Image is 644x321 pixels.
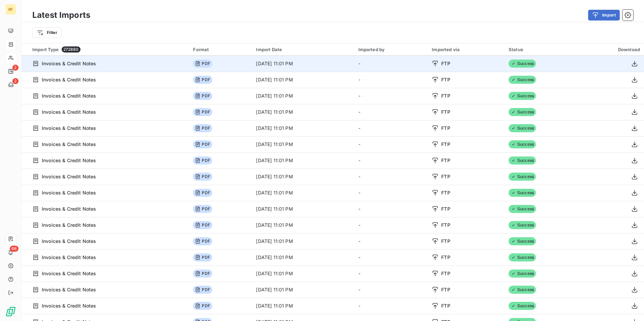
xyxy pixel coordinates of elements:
td: - [354,185,428,201]
span: Success [509,270,536,278]
td: - [354,72,428,88]
span: FTP [441,141,450,148]
td: [DATE] 11:01 PM [252,120,354,136]
span: FTP [441,270,450,277]
td: [DATE] 11:01 PM [252,265,354,282]
span: PDF [193,221,212,229]
span: Invoices & Credit Notes [42,157,96,164]
span: FTP [441,286,450,293]
span: PDF [193,286,212,294]
td: [DATE] 11:01 PM [252,104,354,120]
span: Success [509,92,536,100]
span: FTP [441,302,450,309]
span: PDF [193,124,212,132]
span: PDF [193,302,212,310]
span: Invoices & Credit Notes [42,173,96,180]
span: Success [509,76,536,84]
div: Format [193,47,248,52]
span: PDF [193,156,212,165]
td: [DATE] 11:01 PM [252,249,354,265]
td: - [354,136,428,152]
div: Status [509,47,576,52]
span: Success [509,124,536,132]
td: - [354,104,428,120]
span: FTP [441,173,450,180]
td: [DATE] 11:01 PM [252,217,354,233]
span: Invoices & Credit Notes [42,254,96,261]
span: PDF [193,76,212,84]
span: Invoices & Credit Notes [42,238,96,245]
td: [DATE] 11:01 PM [252,88,354,104]
td: - [354,88,428,104]
td: [DATE] 11:01 PM [252,298,354,314]
td: [DATE] 11:01 PM [252,282,354,298]
span: PDF [193,237,212,245]
span: Invoices & Credit Notes [42,206,96,212]
span: 2 [12,78,19,84]
span: PDF [193,205,212,213]
span: Invoices & Credit Notes [42,60,96,67]
span: Invoices & Credit Notes [42,286,96,293]
span: Success [509,156,536,165]
td: [DATE] 11:01 PM [252,169,354,185]
img: Logo LeanPay [5,306,16,317]
td: - [354,282,428,298]
td: [DATE] 11:01 PM [252,72,354,88]
td: - [354,217,428,233]
span: Success [509,286,536,294]
td: [DATE] 11:01 PM [252,56,354,72]
span: PDF [193,173,212,181]
span: FTP [441,109,450,115]
button: Filter [32,27,62,38]
td: [DATE] 11:01 PM [252,136,354,152]
span: PDF [193,253,212,261]
td: - [354,233,428,249]
div: RF [5,4,16,15]
span: PDF [193,108,212,116]
td: - [354,201,428,217]
span: PDF [193,270,212,278]
span: Success [509,60,536,68]
span: FTP [441,206,450,212]
h3: Latest Imports [32,9,90,21]
span: Invoices & Credit Notes [42,141,96,148]
td: - [354,265,428,282]
span: FTP [441,60,450,67]
span: FTP [441,125,450,132]
td: - [354,169,428,185]
span: Invoices & Credit Notes [42,222,96,228]
span: Success [509,221,536,229]
span: PDF [193,189,212,197]
span: Invoices & Credit Notes [42,302,96,309]
td: - [354,298,428,314]
td: [DATE] 11:01 PM [252,201,354,217]
span: PDF [193,140,212,148]
span: Invoices & Credit Notes [42,93,96,99]
span: Success [509,140,536,148]
iframe: Intercom live chat [621,298,637,314]
span: PDF [193,92,212,100]
span: Success [509,173,536,181]
span: FTP [441,76,450,83]
span: Invoices & Credit Notes [42,76,96,83]
span: Invoices & Credit Notes [42,270,96,277]
span: 2 [12,65,19,71]
span: Success [509,108,536,116]
span: FTP [441,254,450,261]
a: 2 [5,79,16,90]
span: PDF [193,60,212,68]
div: Imported by [358,47,424,52]
span: 272880 [62,46,80,52]
td: [DATE] 11:01 PM [252,185,354,201]
span: Success [509,253,536,261]
span: Success [509,237,536,245]
div: Import Type [32,46,185,52]
a: 2 [5,66,16,77]
span: Invoices & Credit Notes [42,189,96,196]
td: - [354,152,428,169]
span: FTP [441,238,450,245]
div: Import Date [256,47,350,52]
div: Imported via [432,47,501,52]
td: - [354,120,428,136]
td: [DATE] 11:01 PM [252,233,354,249]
